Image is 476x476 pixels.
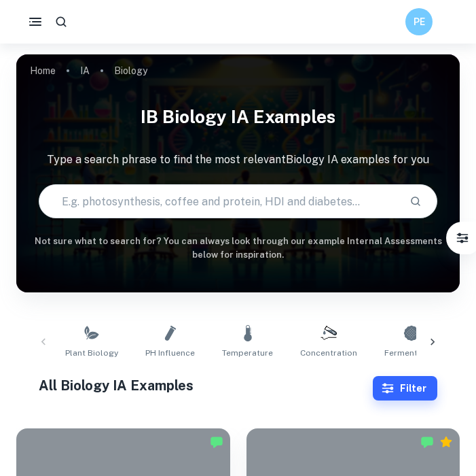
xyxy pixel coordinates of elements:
[411,14,427,29] h6: PE
[222,347,273,359] span: Temperature
[65,347,118,359] span: Plant Biology
[80,61,90,80] a: IA
[114,63,147,78] p: Biology
[384,347,438,359] span: Fermentation
[373,376,437,401] button: Filter
[404,190,427,213] button: Search
[39,375,373,396] h1: All Biology IA Examples
[145,347,195,359] span: pH Influence
[16,235,460,262] h6: Not sure what to search for? You can always look through our example Internal Assessments below f...
[30,61,56,80] a: Home
[420,435,434,449] img: Marked
[210,435,223,449] img: Marked
[405,8,433,35] button: PE
[300,347,357,359] span: Concentration
[16,98,460,135] h1: IB Biology IA examples
[449,224,476,252] button: Filter
[439,435,453,449] div: Premium
[39,182,399,220] input: E.g. photosynthesis, coffee and protein, HDI and diabetes...
[16,152,460,168] p: Type a search phrase to find the most relevant Biology IA examples for you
